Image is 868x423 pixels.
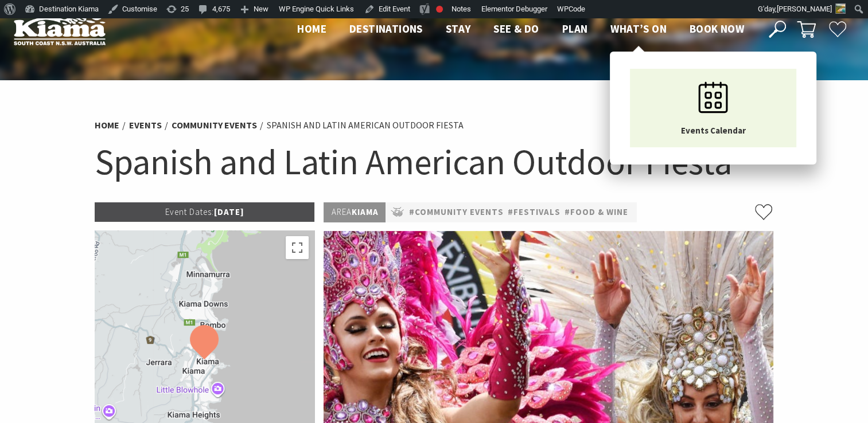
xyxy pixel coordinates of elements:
[172,119,257,131] a: Community Events
[297,22,326,36] span: Home
[331,206,351,217] span: Area
[349,22,423,36] span: Destinations
[446,22,471,36] span: Stay
[14,14,106,45] img: Kiama Logo
[95,119,119,131] a: Home
[493,22,539,36] span: See & Do
[681,125,746,136] span: Events Calendar
[286,20,756,39] nav: Main Menu
[610,22,667,36] span: What’s On
[564,205,628,220] a: #Food & Wine
[267,118,464,133] li: Spanish and Latin American Outdoor Fiesta
[95,139,774,185] h1: Spanish and Latin American Outdoor Fiesta
[129,119,162,131] a: Events
[777,5,832,13] span: [PERSON_NAME]
[95,202,315,222] p: [DATE]
[324,202,386,222] p: Kiama
[286,236,309,259] button: Toggle fullscreen view
[165,206,213,217] span: Event Dates:
[436,6,443,13] div: Focus keyphrase not set
[507,205,560,220] a: #Festivals
[408,205,503,220] a: #Community Events
[690,22,744,36] span: Book now
[562,22,588,36] span: Plan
